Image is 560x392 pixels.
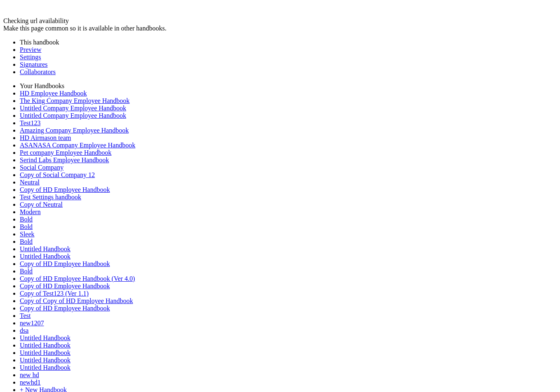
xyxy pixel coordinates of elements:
div: Make this page common so it is available in other handbooks. [3,25,557,32]
a: ASANASA Company Employee Handbook [20,142,135,149]
a: Bold [20,268,33,275]
a: The King Company Employee Handbook [20,97,130,104]
a: Untitled Company Employee Handbook [20,105,126,112]
a: newhd1 [20,379,41,386]
a: dsa [20,327,28,334]
a: Test [20,312,30,319]
a: Copy of Test123 (Ver 1.1) [20,290,89,297]
a: Untitled Handbook [20,334,70,341]
a: Untitled Handbook [20,349,70,356]
a: Untitled Handbook [20,342,70,349]
a: Untitled Handbook [20,253,70,260]
a: HD Employee Handbook [20,90,87,97]
a: Test Settings handbook [20,194,81,201]
a: Settings [20,54,41,61]
a: Serind Labs Employee Handbook [20,156,109,163]
a: Bold [20,216,33,223]
a: new1207 [20,320,44,327]
a: Copy of HD Employee Handbook [20,186,110,193]
a: Bold [20,238,33,245]
a: Pet company Employee Handbook [20,149,112,156]
a: Copy of Social Company 12 [20,171,95,178]
a: Signatures [20,61,48,68]
a: Sleek [20,231,35,238]
a: Test123 [20,119,40,126]
a: Copy of Neutral [20,201,63,208]
a: Copy of HD Employee Handbook [20,305,110,312]
a: Untitled Company Employee Handbook [20,112,126,119]
a: Untitled Handbook [20,364,70,371]
a: Amazing Company Employee Handbook [20,127,129,134]
a: Bold [20,223,33,230]
a: Untitled Handbook [20,357,70,364]
li: Your Handbooks [20,82,557,90]
li: This handbook [20,39,557,46]
span: Checking url availability [3,17,69,24]
a: Untitled Handbook [20,245,70,252]
a: Copy of HD Employee Handbook [20,282,110,289]
a: Copy of Copy of HD Employee Handbook [20,297,133,304]
a: Modern [20,208,41,215]
a: Copy of HD Employee Handbook (Ver 4.0) [20,275,135,282]
a: Collaborators [20,68,56,75]
a: Copy of HD Employee Handbook [20,260,110,267]
a: Social Company [20,164,63,171]
a: new hd [20,371,39,378]
a: Neutral [20,179,40,186]
a: Preview [20,46,41,53]
a: HD Airmason team [20,134,71,141]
